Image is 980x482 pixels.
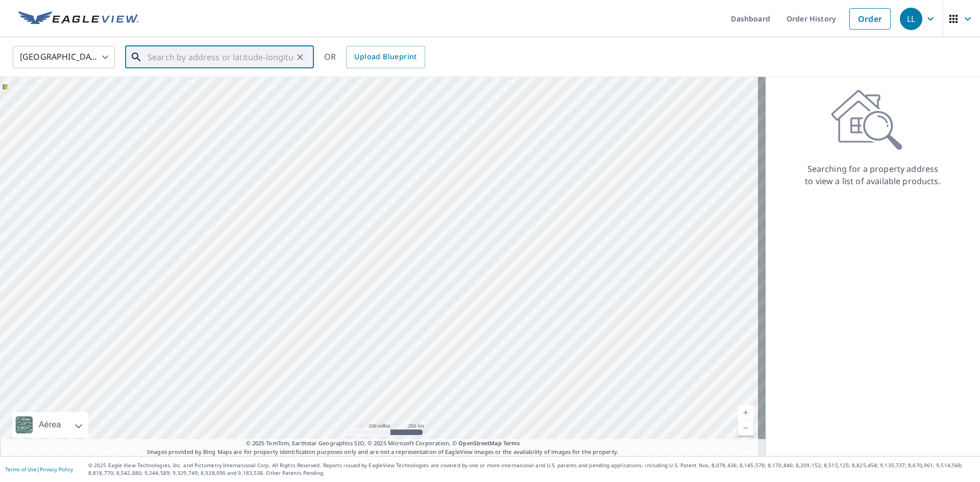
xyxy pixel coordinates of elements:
[354,50,416,63] span: Upload Blueprint
[324,46,425,68] div: OR
[36,412,64,438] div: Aérea
[804,163,941,187] p: Searching for a property address to view a list of available products.
[40,466,73,473] a: Privacy Policy
[738,420,753,436] a: Nivel actual 5, alejar
[293,50,307,64] button: Clear
[13,43,115,71] div: [GEOGRAPHIC_DATA]
[346,46,425,68] a: Upload Blueprint
[503,439,520,447] a: Terms
[738,405,753,420] a: Nivel actual 5, ampliar
[12,412,88,438] div: Aérea
[246,439,520,448] span: © 2025 TomTom, Earthstar Geographics SIO, © 2025 Microsoft Corporation, ©
[900,8,922,30] div: LL
[849,8,891,30] a: Order
[88,462,975,477] p: © 2025 Eagle View Technologies, Inc. and Pictometry International Corp. All Rights Reserved. Repo...
[458,439,501,447] a: OpenStreetMap
[5,466,73,472] p: |
[5,466,37,473] a: Terms of Use
[148,43,293,71] input: Search by address or latitude-longitude
[18,11,139,27] img: EV Logo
